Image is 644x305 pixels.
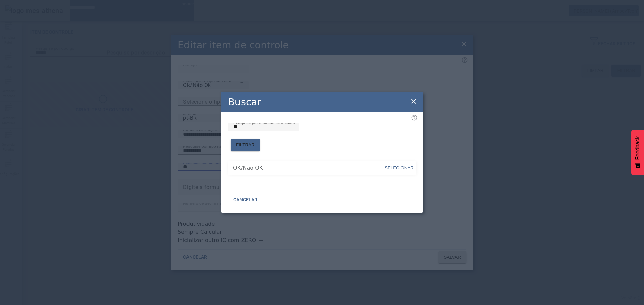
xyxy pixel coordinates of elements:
[233,197,257,203] span: CANCELAR
[228,194,263,206] button: CANCELAR
[385,165,414,170] span: SELECIONAR
[231,139,260,151] button: FILTRAR
[631,130,644,175] button: Feedback - Mostrar pesquisa
[233,120,295,125] mat-label: Pesquise por unidade de medida
[236,142,255,148] span: FILTRAR
[233,164,384,172] span: OK/Não OK
[384,162,414,174] button: SELECIONAR
[635,136,641,160] span: Feedback
[228,95,261,109] h2: Buscar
